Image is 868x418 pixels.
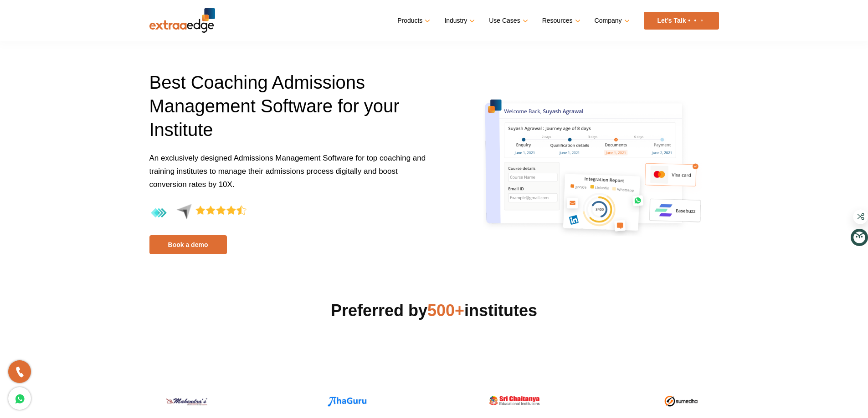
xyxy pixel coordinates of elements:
img: rating-by-customers [149,204,247,222]
span: An exclusively designed Admissions Management Software for top coaching and training institutes t... [149,154,426,189]
img: coaching-admissions-management-software [476,83,714,242]
a: Products [397,14,428,27]
span: 500+ [427,301,464,320]
a: Use Cases [489,14,526,27]
a: Book a demo [149,235,227,254]
h2: Preferred by institutes [149,300,719,322]
a: Company [595,14,628,27]
a: Let’s Talk [644,12,719,30]
a: Industry [444,14,473,27]
span: Best Coaching Admissions Management Software for your Institute [149,72,400,140]
a: Resources [542,14,579,27]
